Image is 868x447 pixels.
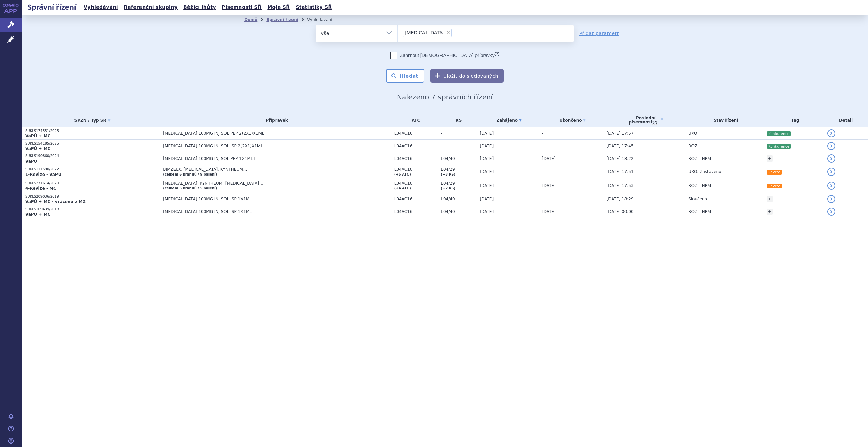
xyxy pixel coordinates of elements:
[827,142,835,150] a: detail
[405,30,445,35] span: [MEDICAL_DATA]
[607,113,685,127] a: Poslednípísemnost(?)
[607,131,634,136] span: [DATE] 17:57
[652,120,657,125] abbr: (?)
[688,169,721,174] span: UKO, Zastaveno
[767,209,773,215] a: +
[579,30,619,37] a: Přidat parametr
[437,113,476,127] th: RS
[763,113,824,127] th: Tag
[266,17,298,22] a: Správní řízení
[394,156,437,161] span: L04AC16
[827,129,835,137] a: detail
[122,3,180,12] a: Referenční skupiny
[767,184,782,188] i: Revize
[607,169,634,174] span: [DATE] 17:51
[265,3,292,12] a: Moje SŘ
[441,181,476,186] span: L04/29
[767,170,782,175] i: Revize
[394,209,437,214] span: L04AC16
[163,172,217,176] a: (celkem 6 brandů / 9 balení)
[607,197,634,201] span: [DATE] 18:29
[25,207,160,212] p: SUKLS109439/2018
[163,209,333,214] span: [MEDICAL_DATA] 100MG INJ SOL ISP 1X1ML
[22,2,82,12] h2: Správní řízení
[25,199,86,204] strong: VaPÚ + MC - vráceno z MZ
[688,209,711,214] span: ROZ – NPM
[827,208,835,216] a: detail
[688,183,711,188] span: ROZ – NPM
[394,144,437,148] span: L04AC16
[446,30,450,34] span: ×
[25,212,50,217] strong: VaPÚ + MC
[163,144,333,148] span: [MEDICAL_DATA] 100MG INJ SOL ISP 2(2X1)X1ML
[688,156,711,161] span: ROZ – NPM
[767,155,773,162] a: +
[767,144,791,149] i: Konkurence
[25,181,160,186] p: SUKLS271614/2020
[454,28,457,37] input: [MEDICAL_DATA]
[607,156,634,161] span: [DATE] 18:22
[480,197,494,201] span: [DATE]
[394,131,437,136] span: L04AC16
[25,146,50,151] strong: VaPÚ + MC
[688,144,697,148] span: ROZ
[441,156,476,161] span: L04/40
[25,167,160,172] p: SUKLS117590/2022
[480,144,494,148] span: [DATE]
[607,144,634,148] span: [DATE] 17:45
[25,116,160,125] a: SPZN / Typ SŘ
[542,131,543,136] span: -
[495,52,499,56] abbr: (?)
[827,182,835,190] a: detail
[386,69,424,83] button: Hledat
[827,154,835,163] a: detail
[441,186,455,190] a: (+2 RS)
[390,52,499,59] label: Zahrnout [DEMOGRAPHIC_DATA] přípravky
[688,197,707,201] span: Sloučeno
[480,156,494,161] span: [DATE]
[441,172,455,176] a: (+3 RS)
[397,93,493,101] span: Nalezeno 7 správních řízení
[163,197,333,201] span: [MEDICAL_DATA] 100MG INJ SOL ISP 1X1ML
[163,181,333,186] span: [MEDICAL_DATA], KYNTHEUM, [MEDICAL_DATA]…
[394,181,437,186] span: L04AC10
[163,167,333,172] span: BIMZELX, [MEDICAL_DATA], KYNTHEUM…
[542,116,603,125] a: Ukončeno
[25,141,160,146] p: SUKLS154185/2025
[824,113,868,127] th: Detail
[480,131,494,136] span: [DATE]
[391,113,437,127] th: ATC
[607,209,634,214] span: [DATE] 00:00
[25,159,37,164] strong: VaPÚ
[542,197,543,201] span: -
[480,116,539,125] a: Zahájeno
[685,113,763,127] th: Stav řízení
[25,186,56,191] strong: 4-Revize - MC
[441,197,476,201] span: L04/40
[25,154,160,159] p: SUKLS190860/2024
[827,168,835,176] a: detail
[220,3,264,12] a: Písemnosti SŘ
[25,194,160,199] p: SUKLS209036/2019
[163,131,333,136] span: [MEDICAL_DATA] 100MG INJ SOL PEP 2(2X1)X1ML I
[542,183,556,188] span: [DATE]
[163,156,333,161] span: [MEDICAL_DATA] 100MG INJ SOL PEP 1X1ML I
[542,209,556,214] span: [DATE]
[542,156,556,161] span: [DATE]
[441,209,476,214] span: L04/40
[244,17,257,22] a: Domů
[294,3,334,12] a: Statistiky SŘ
[394,186,411,190] a: (+4 ATC)
[25,129,160,133] p: SUKLS174551/2025
[827,195,835,203] a: detail
[767,196,773,202] a: +
[25,134,50,138] strong: VaPÚ + MC
[160,113,390,127] th: Přípravek
[542,144,543,148] span: -
[307,15,341,25] li: Vyhledávání
[181,3,218,12] a: Běžící lhůty
[430,69,504,83] button: Uložit do sledovaných
[542,169,543,174] span: -
[480,209,494,214] span: [DATE]
[394,172,411,176] a: (+5 ATC)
